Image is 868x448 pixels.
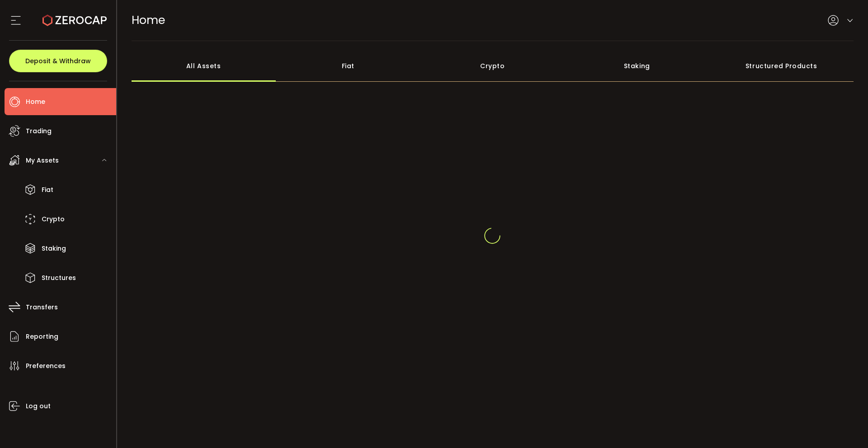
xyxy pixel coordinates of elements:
[42,183,53,196] span: Fiat
[25,58,91,64] span: Deposit & Withdraw
[26,359,66,373] span: Preferences
[26,400,51,413] span: Log out
[26,301,58,314] span: Transfers
[26,95,45,108] span: Home
[709,50,854,82] div: Structured Products
[26,125,52,138] span: Trading
[276,50,420,82] div: Fiat
[132,50,276,82] div: All Assets
[42,242,66,255] span: Staking
[420,50,565,82] div: Crypto
[42,213,65,226] span: Crypto
[9,50,107,72] button: Deposit & Withdraw
[26,330,58,343] span: Reporting
[26,154,59,167] span: My Assets
[565,50,709,82] div: Staking
[42,271,76,285] span: Structures
[132,12,165,28] span: Home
